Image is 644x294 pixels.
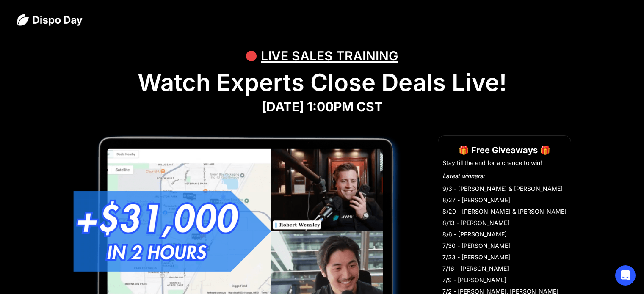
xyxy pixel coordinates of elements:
[262,99,383,114] strong: [DATE] 1:00PM CST
[442,172,484,179] em: Latest winners:
[17,69,627,97] h1: Watch Experts Close Deals Live!
[615,265,636,286] div: Open Intercom Messenger
[261,43,398,69] div: LIVE SALES TRAINING
[442,159,567,167] li: Stay till the end for a chance to win!
[459,145,550,155] strong: 🎁 Free Giveaways 🎁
